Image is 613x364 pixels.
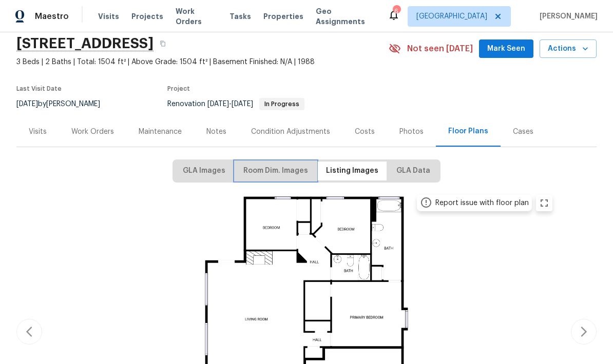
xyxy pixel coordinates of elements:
[167,100,304,108] span: Renovation
[235,161,316,180] button: Room Dim. Images
[548,43,588,55] span: Actions
[487,43,525,55] span: Mark Seen
[139,127,182,137] div: Maintenance
[479,39,533,58] button: Mark Seen
[16,100,38,108] span: [DATE]
[396,165,430,177] span: GLA Data
[35,11,69,22] span: Maestro
[16,86,62,92] span: Last Visit Date
[16,98,112,110] div: by [PERSON_NAME]
[536,195,552,211] button: zoom in
[540,39,597,58] button: Actions
[176,6,217,27] span: Work Orders
[98,11,119,22] span: Visits
[399,127,424,137] div: Photos
[435,198,529,208] div: Report issue with floor plan
[232,100,253,108] span: [DATE]
[243,165,308,177] span: Room Dim. Images
[260,101,303,107] span: In Progress
[229,13,251,20] span: Tasks
[513,127,533,137] div: Cases
[263,11,303,22] span: Properties
[16,57,389,67] span: 3 Beds | 2 Baths | Total: 1504 ft² | Above Grade: 1504 ft² | Basement Finished: N/A | 1988
[326,165,378,177] span: Listing Images
[206,127,226,137] div: Notes
[154,34,172,53] button: Copy Address
[183,165,225,177] span: GLA Images
[355,127,375,137] div: Costs
[207,100,229,108] span: [DATE]
[388,161,438,180] button: GLA Data
[29,127,47,137] div: Visits
[251,127,330,137] div: Condition Adjustments
[535,11,598,22] span: [PERSON_NAME]
[448,126,488,136] div: Floor Plans
[207,100,253,108] span: -
[316,6,375,27] span: Geo Assignments
[167,86,190,92] span: Project
[393,6,400,16] div: 6
[71,127,114,137] div: Work Orders
[416,11,487,22] span: [GEOGRAPHIC_DATA]
[407,44,473,54] span: Not seen [DATE]
[131,11,163,22] span: Projects
[318,161,387,180] button: Listing Images
[175,161,234,180] button: GLA Images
